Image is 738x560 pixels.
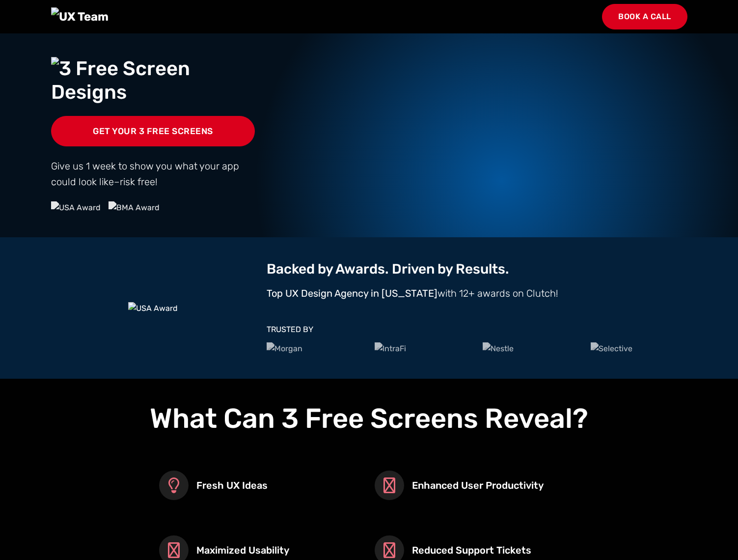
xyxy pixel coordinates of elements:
h3: Fresh UX Ideas [196,479,268,491]
h3: Maximized Usability [196,544,289,556]
a: Book a Call [602,4,687,29]
h2: What Can 3 Free Screens Reveal? [51,402,687,435]
h3: TRUSTED BY [267,325,687,334]
img: IntraFi [375,342,406,355]
img: Selective [591,342,632,355]
img: Nestle [483,342,514,355]
a: Get Your 3 Free Screens [51,116,255,146]
img: Morgan [267,342,302,355]
img: UX Team [51,7,109,26]
img: USA Award [128,302,178,315]
p: Give us 1 week to show you what your app could look like–risk free! [51,158,255,190]
p: with 12+ awards on Clutch! [267,285,687,301]
strong: Top UX Design Agency in [US_STATE] [267,287,437,299]
img: USA Award [51,201,101,214]
h3: Enhanced User Productivity [412,479,544,491]
img: 3 Free Screen Designs [51,57,255,104]
h3: Reduced Support Tickets [412,544,531,556]
img: BMA Award [109,201,160,214]
h2: Backed by Awards. Driven by Results. [267,261,687,278]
